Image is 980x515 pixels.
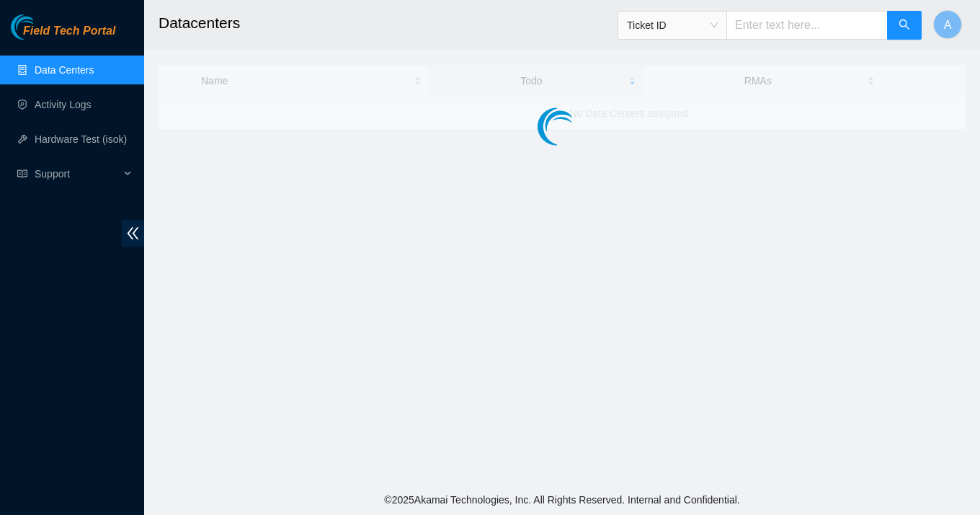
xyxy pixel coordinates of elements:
a: Data Centers [35,64,94,76]
a: Hardware Test (isok) [35,133,127,145]
a: Akamai TechnologiesField Tech Portal [11,26,115,45]
button: search [887,11,922,40]
span: search [899,19,910,32]
button: A [933,10,962,39]
span: Support [35,159,120,188]
footer: © 2025 Akamai Technologies, Inc. All Rights Reserved. Internal and Confidential. [144,485,980,515]
span: double-left [122,220,144,247]
span: Field Tech Portal [23,25,115,38]
a: Activity Logs [35,99,92,110]
img: Akamai Technologies [11,14,73,40]
span: Ticket ID [627,14,718,36]
span: A [944,16,952,34]
input: Enter text here... [726,11,888,40]
span: read [17,169,27,179]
